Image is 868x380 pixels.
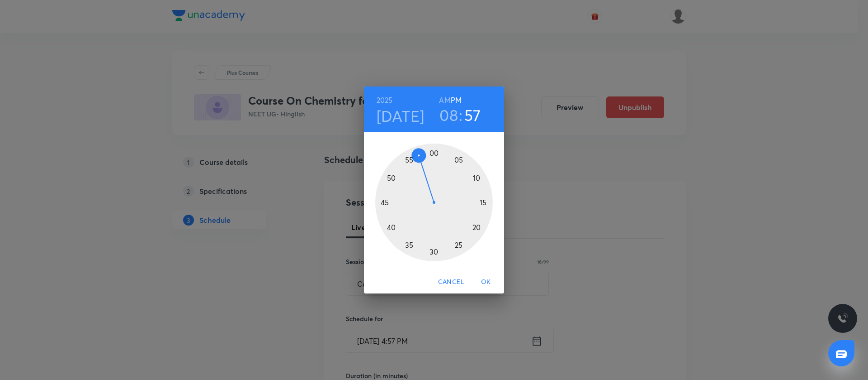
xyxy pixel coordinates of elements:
[475,276,497,288] span: OK
[464,106,481,125] button: 57
[472,274,500,290] button: OK
[377,106,425,125] button: [DATE]
[439,94,450,106] button: AM
[439,106,458,125] button: 08
[438,276,464,288] span: Cancel
[459,106,462,125] h3: :
[434,274,468,290] button: Cancel
[377,94,393,106] button: 2025
[451,94,462,106] button: PM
